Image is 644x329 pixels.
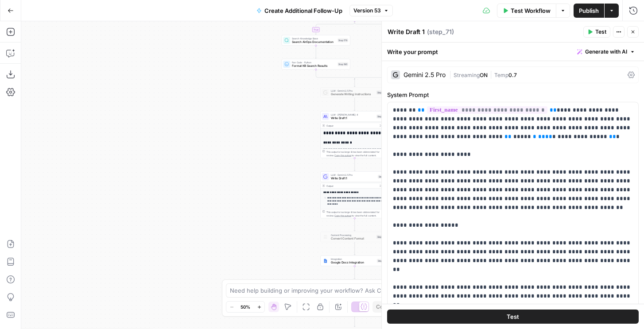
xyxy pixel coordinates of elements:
span: Version 53 [353,7,381,15]
span: Copy [376,303,389,311]
span: Write Draft 1 [331,176,376,181]
g: Edge from step_179 to step_180 [315,46,317,58]
div: Step 129 [376,115,387,119]
g: Edge from step_178 to step_179 [315,21,355,35]
span: Generate Writing Instructions [331,92,375,97]
span: Run Code · Python [292,61,336,64]
span: Test [507,312,519,321]
div: This output is too large & has been abbreviated for review. to view the full content. [326,150,387,157]
img: Instagram%20post%20-%201%201.png [323,259,328,263]
span: LLM · Gemini 2.5 Pro [331,173,376,177]
span: Copy the output [334,214,351,217]
g: Edge from step_171 to step_175 [354,266,355,279]
div: Step 170 [376,235,387,239]
button: Publish [574,4,604,18]
div: Step 180 [338,62,348,66]
div: Write your prompt [382,43,644,61]
button: Test [387,310,639,324]
div: Step 171 [377,259,387,263]
div: Gemini 2.5 Pro [403,72,446,78]
span: Create Additional Follow-Up [264,6,342,15]
g: Edge from step_170 to step_171 [354,242,355,255]
div: LLM · Gemini 2.5 ProGenerate Writing InstructionsStep 160 [320,87,389,98]
g: Edge from step_129 to step_71 [354,158,355,171]
div: Step 179 [338,39,348,43]
button: Copy [372,301,393,313]
span: Content Processing [331,233,375,237]
span: | [449,70,454,79]
span: Convert Content Format [331,236,375,241]
span: Test [595,28,606,36]
g: Edge from step_71 to step_170 [354,218,355,231]
span: | [488,70,494,79]
span: Publish [579,6,599,15]
div: This output is too large & has been abbreviated for review. to view the full content. [326,210,387,217]
span: Search AirOps Documentation [292,40,336,44]
span: Google Docs Integration [331,260,375,265]
div: IntegrationGoogle Docs IntegrationStep 171 [320,255,389,266]
span: LLM · [PERSON_NAME] 4 [331,113,375,116]
span: Copy the output [334,154,351,157]
span: Streaming [454,72,480,78]
div: Content ProcessingConvert Content FormatStep 170 [320,232,389,242]
div: Output [326,124,377,128]
div: Output [326,184,377,188]
div: Search Knowledge BaseSearch AirOps DocumentationStep 179 [282,35,350,46]
button: Create Additional Follow-Up [251,4,348,18]
span: Format KB Search Results [292,64,336,68]
span: LLM · Gemini 2.5 Pro [331,89,375,93]
span: 0.7 [508,72,517,78]
span: Generate with AI [585,48,627,56]
button: Test [583,26,610,38]
g: Edge from step_161 to step_93 [354,314,355,327]
span: 50% [241,303,250,310]
span: Write Draft 1 [331,116,375,120]
span: Temp [494,72,508,78]
span: Search Knowledge Base [292,37,336,40]
span: ( step_71 ) [427,27,454,36]
button: Generate with AI [574,46,639,58]
button: Version 53 [349,5,393,16]
span: Test Workflow [511,6,551,15]
img: o3r9yhbrn24ooq0tey3lueqptmfj [323,235,328,239]
label: System Prompt [387,90,639,99]
g: Edge from step_160 to step_129 [354,98,355,111]
g: Edge from step_180 to step_178-conditional-end [316,70,355,80]
textarea: Write Draft 1 [388,27,425,36]
g: Edge from step_178 to step_178-conditional-end [355,21,394,80]
button: Test Workflow [497,4,556,18]
div: Run Code · PythonFormat KB Search ResultsStep 180 [282,59,350,70]
span: ON [480,72,488,78]
div: Step 160 [376,91,387,95]
span: Integration [331,257,375,261]
g: Edge from step_178-conditional-end to step_160 [354,79,355,87]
